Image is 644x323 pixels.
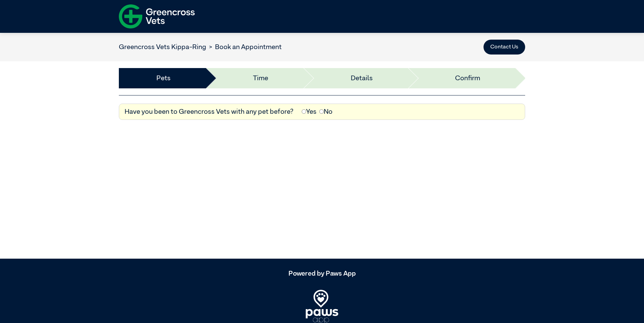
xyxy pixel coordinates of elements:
[206,42,282,52] li: Book an Appointment
[319,107,332,117] label: No
[119,42,282,52] nav: breadcrumb
[302,107,317,117] label: Yes
[484,40,525,55] button: Contact Us
[119,2,195,31] img: f-logo
[302,109,306,114] input: Yes
[319,109,324,114] input: No
[119,270,525,278] h5: Powered by Paws App
[125,107,294,117] label: Have you been to Greencross Vets with any pet before?
[119,44,206,50] a: Greencross Vets Kippa-Ring
[156,73,171,83] a: Pets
